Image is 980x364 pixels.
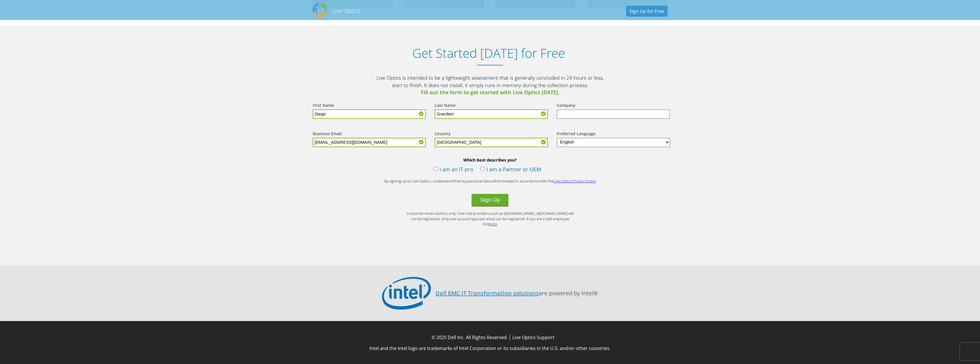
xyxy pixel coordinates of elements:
span: Fill out the form to get started with Live Optics [DATE]. [376,89,605,96]
a: Sign Up for Free [626,6,668,17]
p: are powered by Intel® [435,289,598,297]
button: Sign Up [472,194,508,206]
b: Which best describes you? [307,157,673,163]
h1: Get Started [DATE] for Free [307,46,670,60]
label: I am a Partner or OEM [480,166,541,174]
img: Intel Logo [382,277,431,310]
label: Company [557,103,575,109]
label: Business Email [313,131,342,138]
label: Country [435,131,451,138]
p: By signing up to Live Optics, I understand that my personal data will be treated in accordance wi... [376,178,605,184]
a: Live Optics Privacy Notice [553,178,596,184]
a: Dell EMC IT Transformation solutions [435,289,539,297]
a: here [489,221,497,227]
label: First Name [313,103,334,109]
p: Live Optics is intended to be a lightweight assessment that is generally concluded in 24 hours or... [376,74,605,96]
input: Start typing to search for a country [435,138,548,147]
label: Preferred Language [557,131,595,138]
label: I am an IT pro [433,166,473,174]
p: Corporate email address only. Free mail providers such as @[DOMAIN_NAME], @[DOMAIN_NAME] will not... [404,211,576,227]
img: Dell Dpack [313,3,327,17]
a: Live Optics Support [512,334,555,341]
label: Last Name [435,103,456,109]
h2: Live Optics [332,7,361,15]
li: © 2025 Dell Inc. All Rights Reserved [430,334,510,341]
